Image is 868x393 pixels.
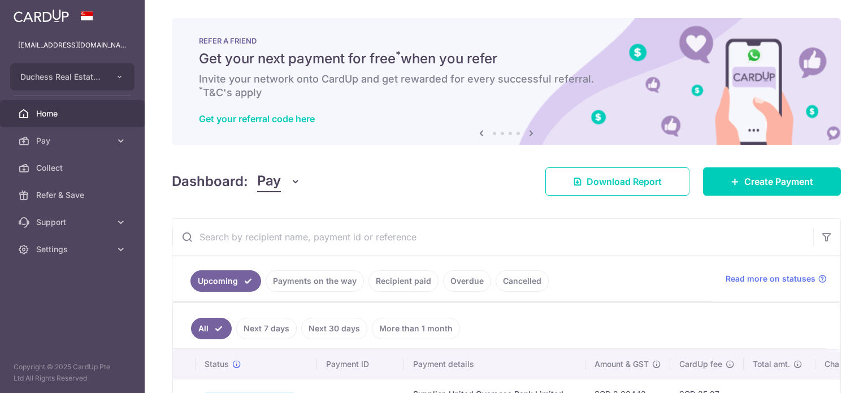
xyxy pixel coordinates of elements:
[172,171,248,192] h4: Dashboard:
[199,50,814,68] h5: Get your next payment for free when you refer
[36,189,111,201] span: Refer & Save
[726,273,827,284] a: Read more on statuses
[172,219,813,255] input: Search by recipient name, payment id or reference
[372,318,460,339] a: More than 1 month
[191,318,232,339] a: All
[36,108,111,119] span: Home
[496,270,549,292] a: Cancelled
[36,162,111,174] span: Collect
[205,359,229,370] span: Status
[679,359,722,370] span: CardUp fee
[744,175,813,188] span: Create Payment
[368,270,439,292] a: Recipient paid
[172,18,841,145] img: RAF banner
[317,349,404,379] th: Payment ID
[10,63,134,90] button: Duchess Real Estate Investment Pte Ltd
[266,270,364,292] a: Payments on the way
[18,40,127,51] p: [EMAIL_ADDRESS][DOMAIN_NAME]
[257,171,281,192] span: Pay
[36,244,111,255] span: Settings
[14,9,69,23] img: CardUp
[199,113,315,124] a: Get your referral code here
[36,135,111,146] span: Pay
[703,167,841,196] a: Create Payment
[199,36,814,45] p: REFER A FRIEND
[257,171,301,192] button: Pay
[587,175,662,188] span: Download Report
[594,359,649,370] span: Amount & GST
[20,71,104,83] span: Duchess Real Estate Investment Pte Ltd
[753,359,790,370] span: Total amt.
[796,359,857,387] iframe: Opens a widget where you can find more information
[36,217,111,228] span: Support
[236,318,297,339] a: Next 7 days
[199,72,814,100] h6: Invite your network onto CardUp and get rewarded for every successful referral. T&C's apply
[726,273,815,284] span: Read more on statuses
[545,167,689,196] a: Download Report
[404,349,585,379] th: Payment details
[190,270,261,292] a: Upcoming
[443,270,491,292] a: Overdue
[301,318,367,339] a: Next 30 days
